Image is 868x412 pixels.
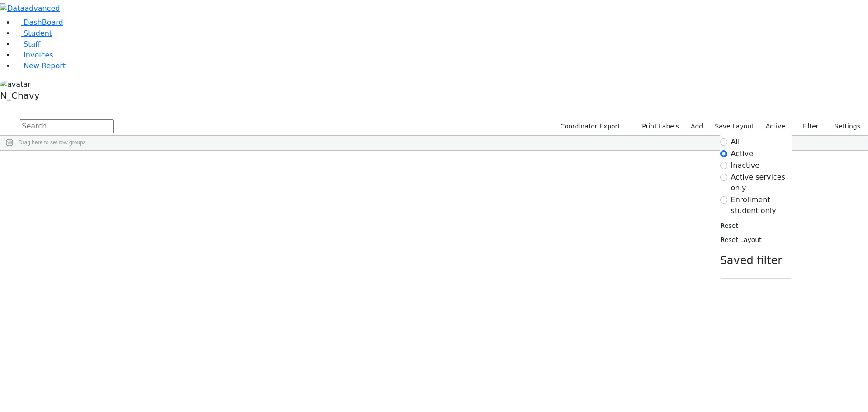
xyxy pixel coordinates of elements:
[731,148,754,159] label: Active
[762,119,789,133] label: Active
[14,62,66,70] a: New Report
[24,62,66,70] span: New Report
[720,174,727,181] input: Active services only
[14,29,52,38] a: Student
[24,29,52,38] span: Student
[24,18,63,27] span: DashBoard
[14,18,63,27] a: DashBoard
[14,40,40,48] a: Staff
[720,233,762,247] button: Reset Layout
[720,162,727,169] input: Inactive
[731,160,760,171] label: Inactive
[720,138,727,146] input: All
[720,254,783,267] span: Saved filter
[731,137,740,147] label: All
[24,51,53,59] span: Invoices
[731,194,792,216] label: Enrollment student only
[24,40,40,48] span: Staff
[731,172,792,194] label: Active services only
[720,150,727,157] input: Active
[687,119,707,133] a: Add
[554,119,624,133] button: Coordinator Export
[720,219,739,233] button: Reset
[711,119,758,133] button: Save Layout
[20,119,114,133] input: Search
[19,139,86,146] span: Drag here to set row groups
[720,133,792,279] div: Settings
[14,51,53,59] a: Invoices
[720,196,727,204] input: Enrollment student only
[632,119,683,133] button: Print Labels
[823,119,864,133] button: Settings
[791,119,823,133] button: Filter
